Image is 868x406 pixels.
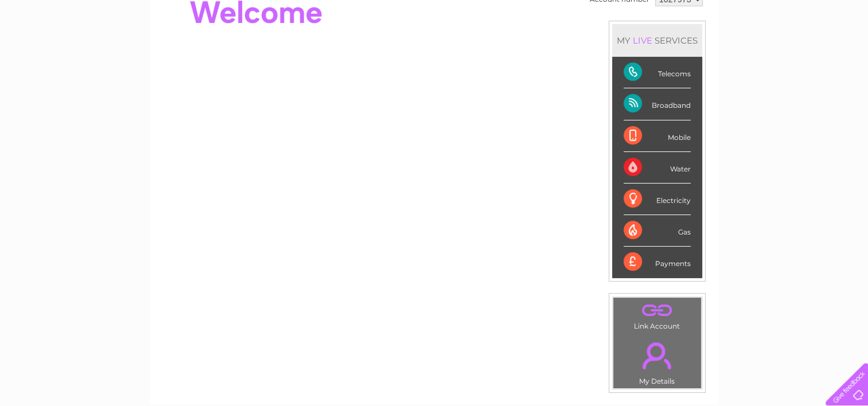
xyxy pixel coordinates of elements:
a: Log out [830,49,857,57]
a: Energy [695,49,720,57]
div: Clear Business is a trading name of Verastar Limited (registered in [GEOGRAPHIC_DATA] No. 3667643... [164,6,706,56]
div: Gas [624,215,691,247]
img: logo.png [30,30,89,65]
div: Mobile [624,120,691,152]
div: Water [624,152,691,184]
a: Blog [768,49,785,57]
div: Telecoms [624,57,691,88]
div: Broadband [624,88,691,120]
div: Payments [624,247,691,278]
div: MY SERVICES [612,24,702,57]
td: Link Account [613,297,702,333]
a: Telecoms [727,49,761,57]
a: 0333 014 3131 [652,6,731,20]
div: Electricity [624,184,691,215]
a: . [616,300,698,321]
div: LIVE [630,35,655,46]
a: . [616,335,698,376]
a: Contact [792,49,820,57]
td: My Details [613,333,702,389]
a: Water [666,49,688,57]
